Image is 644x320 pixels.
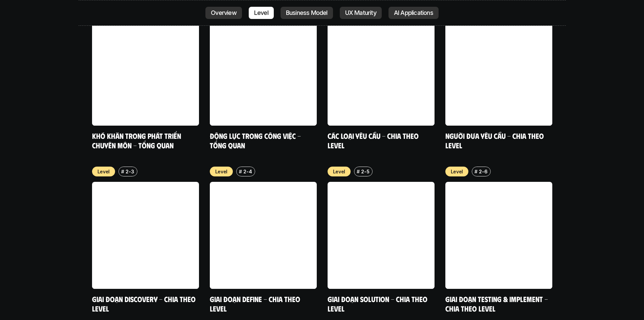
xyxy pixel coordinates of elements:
p: Level [333,168,346,175]
p: Level [451,168,463,175]
a: Giai đoạn Discovery - Chia theo Level [92,294,197,313]
p: AI Applications [394,9,433,16]
a: Các loại yêu cầu - Chia theo level [328,131,420,150]
p: 2-6 [479,168,487,175]
h6: # [357,169,360,174]
p: Business Model [286,9,328,16]
p: Overview [211,9,237,16]
a: Động lực trong công việc - Tổng quan [210,131,303,150]
a: Người đưa yêu cầu - Chia theo Level [445,131,546,150]
p: 2-4 [243,168,252,175]
a: AI Applications [388,7,439,19]
a: Giai đoạn Solution - Chia theo Level [328,294,429,313]
a: Business Model [281,7,333,19]
p: Level [254,9,268,16]
p: UX Maturity [345,9,376,16]
p: 2-3 [126,168,134,175]
h6: # [239,169,242,174]
h6: # [121,169,124,174]
p: Level [215,168,228,175]
a: Overview [205,7,242,19]
h6: # [474,169,478,174]
a: Giai đoạn Define - Chia theo Level [210,294,302,313]
a: UX Maturity [340,7,382,19]
a: Giai đoạn Testing & Implement - Chia theo Level [445,294,550,313]
p: Level [97,168,110,175]
a: Level [249,7,274,19]
a: Khó khăn trong phát triển chuyên môn - Tổng quan [92,131,183,150]
p: 2-5 [361,168,369,175]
